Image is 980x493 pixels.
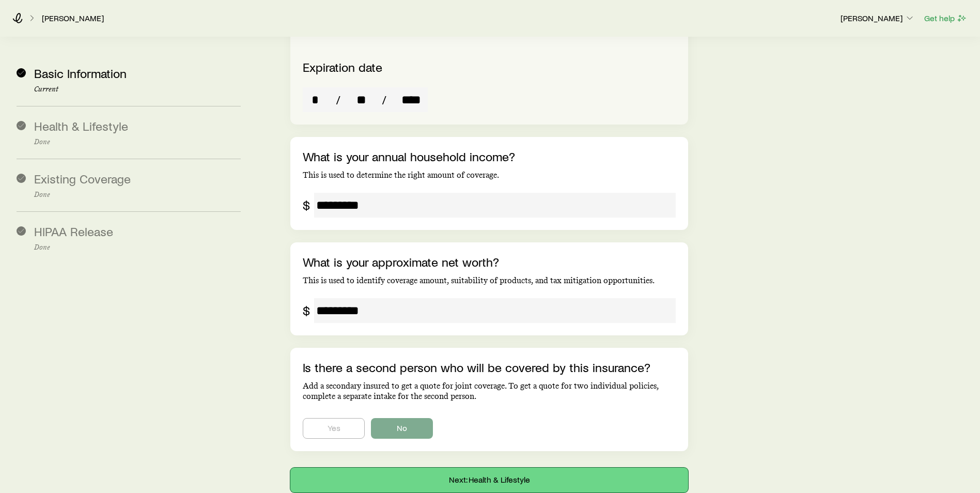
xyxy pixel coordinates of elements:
[34,85,241,94] p: Current
[378,93,391,107] span: /
[34,224,113,239] span: HIPAA Release
[34,66,127,81] span: Basic Information
[303,198,310,212] div: $
[41,13,104,23] a: [PERSON_NAME]
[303,255,676,269] p: What is your approximate net worth?
[34,191,241,199] p: Done
[303,360,676,375] p: Is there a second person who will be covered by this insurance?
[303,170,676,180] p: This is used to determine the right amount of coverage.
[34,243,241,252] p: Done
[303,59,382,74] label: Expiration date
[841,13,915,23] p: [PERSON_NAME]
[34,138,241,146] p: Done
[303,149,676,164] p: What is your annual household income?
[303,418,365,439] button: Yes
[34,118,128,133] span: Health & Lifestyle
[924,12,968,24] button: Get help
[303,381,676,402] p: Add a secondary insured to get a quote for joint coverage. To get a quote for two individual poli...
[371,418,433,439] button: No
[840,12,915,25] button: [PERSON_NAME]
[290,468,688,492] button: Next: Health & Lifestyle
[303,303,310,318] div: $
[303,275,676,286] p: This is used to identify coverage amount, suitability of products, and tax mitigation opportunities.
[332,93,345,107] span: /
[34,171,131,186] span: Existing Coverage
